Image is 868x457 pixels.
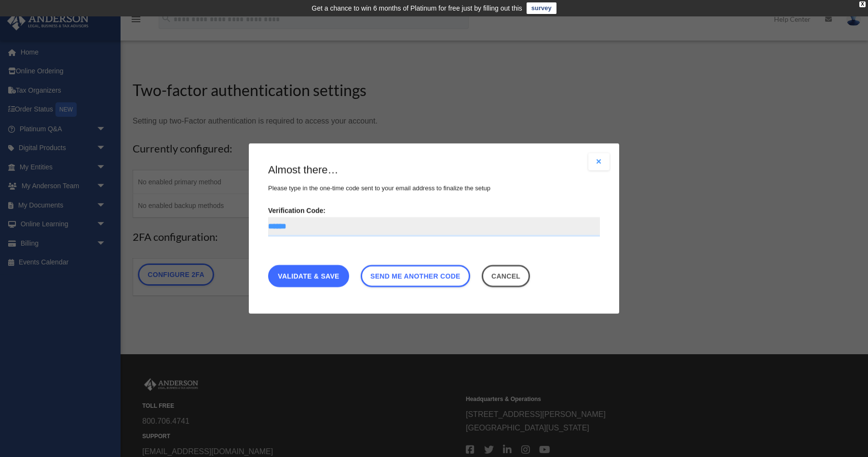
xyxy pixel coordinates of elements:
[370,272,461,280] span: Send me another code
[268,217,600,236] input: Verification Code:
[527,2,556,14] a: survey
[268,204,600,236] label: Verification Code:
[482,265,530,287] button: Close this dialog window
[268,163,600,178] h3: Almost there…
[268,182,600,194] p: Please type in the one-time code sent to your email address to finalize the setup
[268,265,349,287] a: Validate & Save
[588,153,610,170] button: Close modal
[312,2,522,14] div: Get a chance to win 6 months of Platinum for free just by filling out this
[859,1,866,7] div: close
[361,265,470,287] a: Send me another code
